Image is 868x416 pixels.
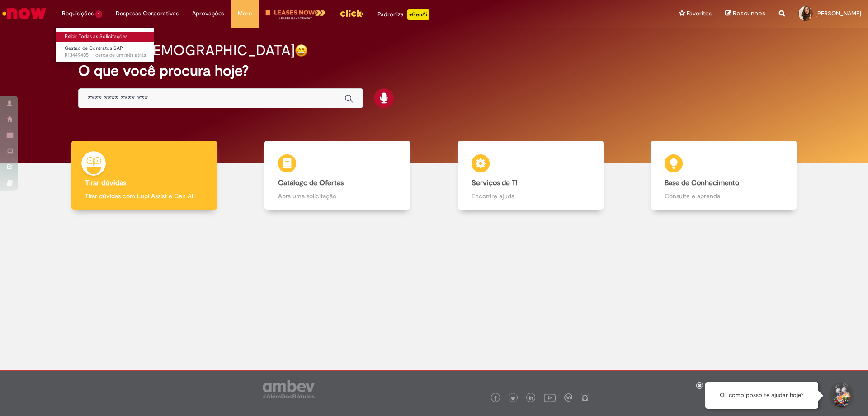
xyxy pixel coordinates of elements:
[238,9,252,18] span: More
[265,9,326,20] img: logo-leases-transp-branco.png
[192,9,224,18] span: Aprovações
[627,141,821,210] a: Base de Conhecimento Consulte e aprenda
[827,382,854,409] button: Iniciar Conversa de Suporte
[278,191,396,201] p: Abra uma solicitação
[1,5,47,23] img: ServiceNow
[241,141,434,210] a: Catálogo de Ofertas Abra uma solicitação
[78,63,790,79] h2: O que você procura hoje?
[278,178,344,187] b: Catálogo de Ofertas
[705,382,818,409] div: Oi, como posso te ajudar hoje?
[493,396,498,401] img: logo_footer_facebook.png
[816,10,861,17] span: [PERSON_NAME]
[85,178,126,187] b: Tirar dúvidas
[47,141,241,210] a: Tirar dúvidas Tirar dúvidas com Lupi Assist e Gen Ai
[377,9,429,20] div: Padroniza
[511,396,515,401] img: logo_footer_twitter.png
[340,6,364,20] img: click_logo_yellow_360x200.png
[472,178,518,187] b: Serviços de TI
[581,393,589,402] img: logo_footer_naosei.png
[55,27,154,63] ul: Requisições
[544,392,556,403] img: logo_footer_youtube.png
[665,178,739,187] b: Base de Conhecimento
[116,9,179,18] span: Despesas Corporativas
[95,52,146,58] span: cerca de um mês atrás
[472,191,590,201] p: Encontre ajuda
[85,191,203,201] p: Tirar dúvidas com Lupi Assist e Gen Ai
[725,10,765,18] a: Rascunhos
[56,43,155,60] a: Aberto R13449405 : Gestão de Contratos SAP
[95,52,146,58] time: 26/08/2025 16:16:02
[95,10,102,18] span: 1
[687,9,712,18] span: Favoritos
[407,9,429,20] p: +GenAi
[564,393,572,402] img: logo_footer_workplace.png
[62,9,94,18] span: Requisições
[263,380,315,398] img: logo_footer_ambev_rotulo_gray.png
[434,141,627,210] a: Serviços de TI Encontre ajuda
[65,45,123,52] span: Gestão de Contratos SAP
[665,191,783,201] p: Consulte e aprenda
[78,43,295,58] h2: Bom dia, [DEMOGRAPHIC_DATA]
[295,44,308,57] img: happy-face.png
[65,52,146,59] span: R13449405
[733,9,765,18] span: Rascunhos
[529,396,533,401] img: logo_footer_linkedin.png
[56,32,155,42] a: Exibir Todas as Solicitações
